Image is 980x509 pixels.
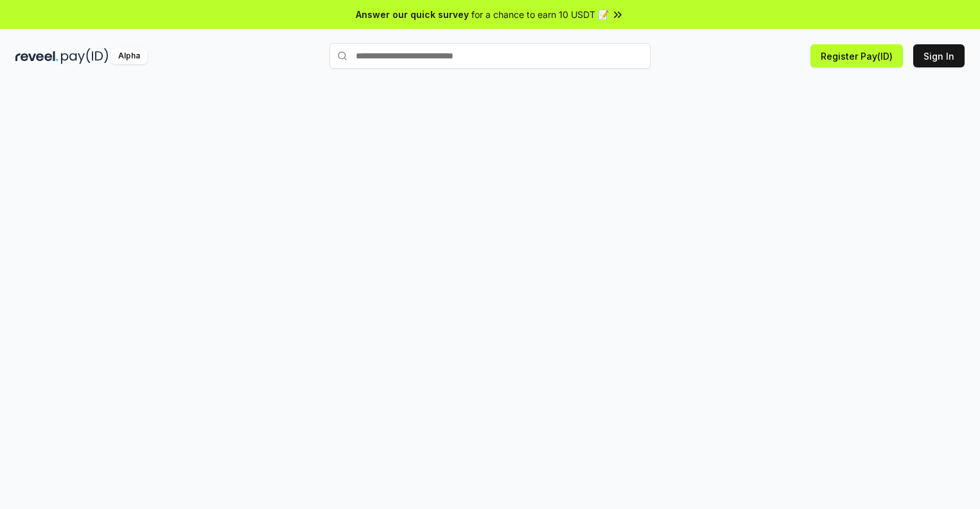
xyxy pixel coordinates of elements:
[913,44,965,67] button: Sign In
[471,8,609,21] span: for a chance to earn 10 USDT 📝
[810,44,903,67] button: Register Pay(ID)
[356,8,469,21] span: Answer our quick survey
[61,48,109,64] img: pay_id
[15,48,58,64] img: reveel_dark
[111,48,147,64] div: Alpha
